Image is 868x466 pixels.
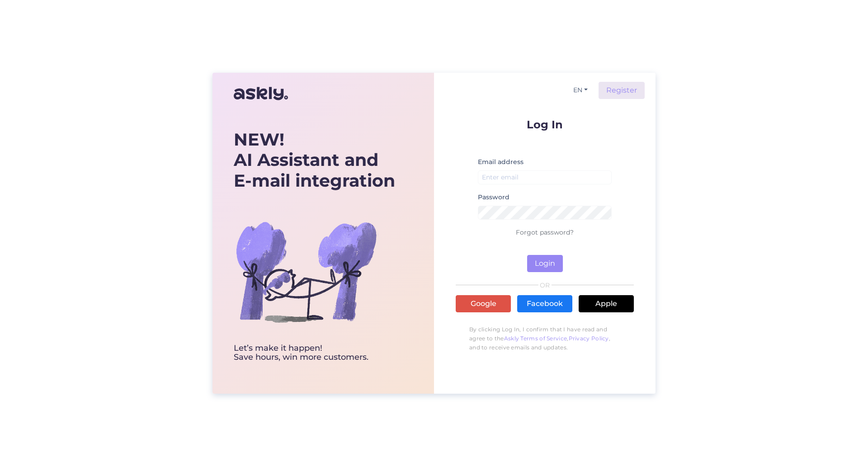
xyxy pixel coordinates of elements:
[579,295,634,312] a: Apple
[570,84,591,97] button: EN
[527,255,563,272] button: Login
[599,82,645,99] a: Register
[478,193,509,202] label: Password
[517,295,572,312] a: Facebook
[538,282,552,288] span: OR
[478,170,612,184] input: Enter email
[456,119,634,130] p: Log In
[478,157,524,167] label: Email address
[234,199,378,344] img: bg-askly
[569,335,609,342] a: Privacy Policy
[234,344,395,362] div: Let’s make it happen! Save hours, win more customers.
[456,295,511,312] a: Google
[234,129,284,150] b: NEW!
[234,129,395,191] div: AI Assistant and E-mail integration
[234,83,288,104] img: Askly
[456,320,634,357] p: By clicking Log In, I confirm that I have read and agree to the , , and to receive emails and upd...
[516,228,574,236] a: Forgot password?
[504,335,567,342] a: Askly Terms of Service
